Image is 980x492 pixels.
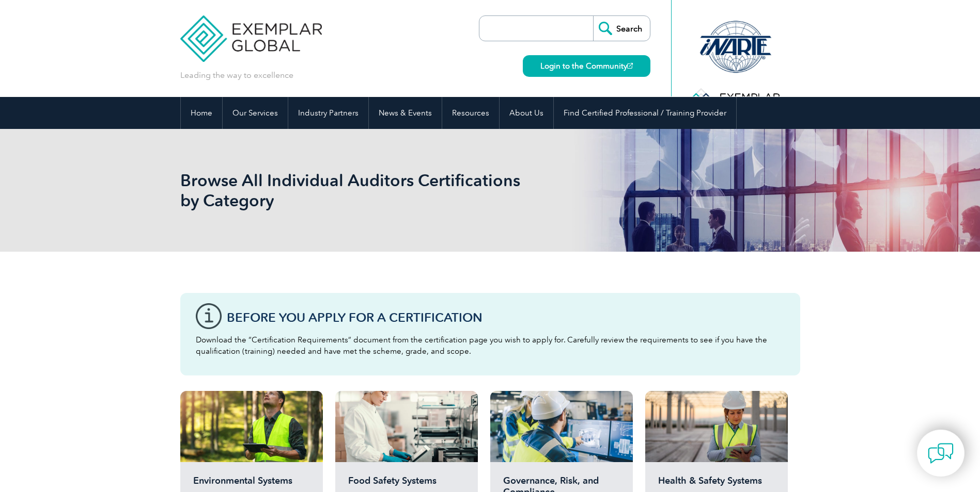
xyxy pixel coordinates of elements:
[593,16,650,41] input: Search
[442,97,499,129] a: Resources
[554,97,736,129] a: Find Certified Professional / Training Provider
[180,170,577,210] h1: Browse All Individual Auditors Certifications by Category
[500,97,553,129] a: About Us
[180,70,293,81] p: Leading the way to excellence
[196,334,785,357] p: Download the “Certification Requirements” document from the certification page you wish to apply ...
[227,311,785,324] h3: Before You Apply For a Certification
[181,97,222,129] a: Home
[928,440,954,466] img: contact-chat.png
[288,97,368,129] a: Industry Partners
[223,97,288,129] a: Our Services
[523,55,650,77] a: Login to the Community
[627,63,633,69] img: open_square.png
[369,97,442,129] a: News & Events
